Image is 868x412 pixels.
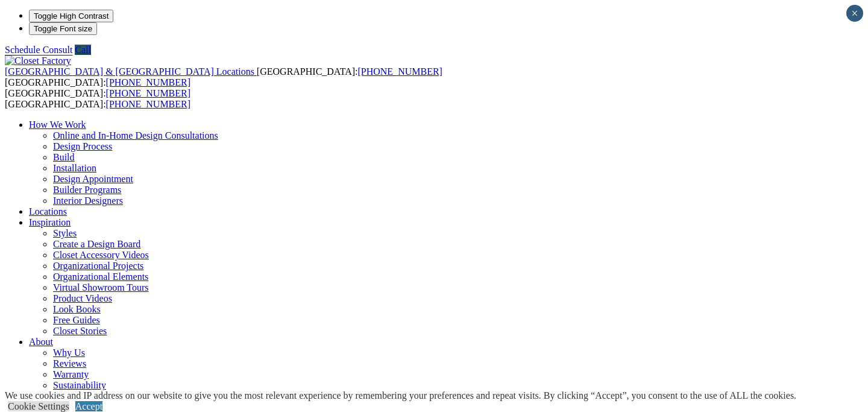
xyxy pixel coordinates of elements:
a: Closet Stories [53,326,107,336]
a: Closet Accessory Videos [53,250,149,260]
a: [PHONE_NUMBER] [106,77,190,87]
a: [PHONE_NUMBER] [357,66,442,77]
a: Locations [29,206,67,217]
button: Close [846,5,863,22]
span: Toggle Font size [34,24,92,33]
a: Installation [53,163,96,173]
span: Toggle High Contrast [34,11,108,21]
span: [GEOGRAPHIC_DATA] & [GEOGRAPHIC_DATA] Locations [5,66,254,77]
span: [GEOGRAPHIC_DATA]: [GEOGRAPHIC_DATA]: [5,88,190,109]
a: Look Books [53,304,101,314]
a: Schedule Consult [5,45,72,55]
a: Why Us [53,347,85,358]
a: Accept [75,401,102,411]
div: We use cookies and IP address on our website to give you the most relevant experience by remember... [5,390,796,401]
a: Design Process [53,141,112,151]
a: [PHONE_NUMBER] [106,99,190,109]
a: Cookie Settings [8,401,69,411]
a: Sustainability [53,380,106,390]
a: Reviews [53,358,86,369]
a: How We Work [29,119,86,130]
span: [GEOGRAPHIC_DATA]: [GEOGRAPHIC_DATA]: [5,66,442,87]
a: Call [75,45,91,55]
a: Free Guides [53,315,100,325]
a: Build [53,152,75,162]
a: Builder Programs [53,185,121,195]
a: Interior Designers [53,195,123,206]
a: Warranty [53,369,89,379]
img: Closet Factory [5,55,71,66]
a: Online and In-Home Design Consultations [53,130,218,141]
a: Inspiration [29,217,71,227]
a: Product Videos [53,293,112,303]
a: Virtual Showroom Tours [53,282,149,293]
a: Organizational Projects [53,261,143,271]
a: [PHONE_NUMBER] [106,88,190,98]
a: About [29,337,53,347]
a: Organizational Elements [53,271,148,282]
a: [GEOGRAPHIC_DATA] & [GEOGRAPHIC_DATA] Locations [5,66,257,77]
a: Create a Design Board [53,239,140,249]
a: Styles [53,228,77,238]
button: Toggle Font size [29,22,97,35]
a: Design Appointment [53,174,133,184]
button: Toggle High Contrast [29,10,113,22]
